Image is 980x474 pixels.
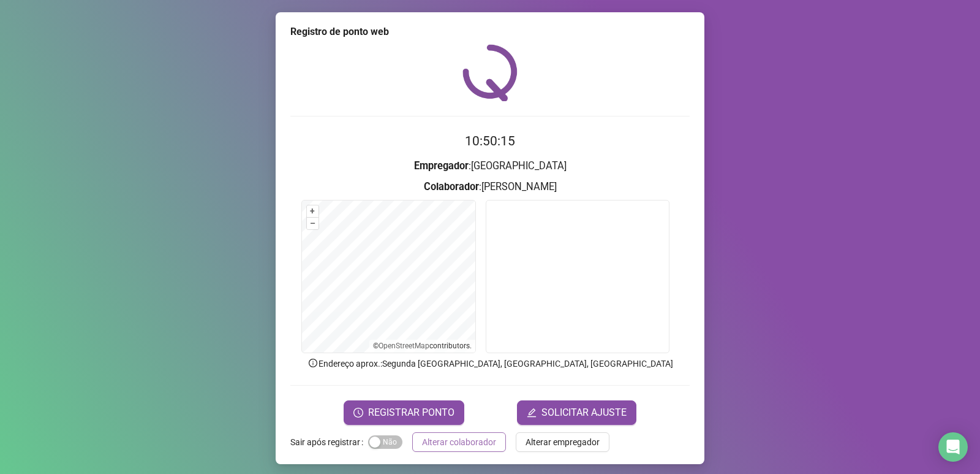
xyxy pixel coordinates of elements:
[424,181,479,193] strong: Colaborador
[379,342,429,350] a: OpenStreetMap
[938,432,968,462] div: Open Intercom Messenger
[290,158,690,174] h3: : [GEOGRAPHIC_DATA]
[465,134,515,148] time: 10:50:15
[414,160,469,172] strong: Empregador
[290,179,690,195] h3: : [PERSON_NAME]
[344,400,464,425] button: REGISTRAR PONTO
[516,432,609,452] button: Alterar empregador
[353,408,363,418] span: clock-circle
[307,218,318,229] button: –
[527,408,537,418] span: edit
[307,357,318,369] span: info-circle
[517,400,636,425] button: editSOLICITAR AJUSTE
[368,405,454,420] span: REGISTRAR PONTO
[412,432,506,452] button: Alterar colaborador
[307,205,318,217] button: +
[541,405,627,420] span: SOLICITAR AJUSTE
[526,435,600,449] span: Alterar empregador
[422,435,496,449] span: Alterar colaborador
[290,25,690,39] div: Registro de ponto web
[290,357,690,370] p: Endereço aprox. : Segunda [GEOGRAPHIC_DATA], [GEOGRAPHIC_DATA], [GEOGRAPHIC_DATA]
[373,342,472,350] li: © contributors.
[462,44,518,101] img: QRPoint
[290,432,368,452] label: Sair após registrar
